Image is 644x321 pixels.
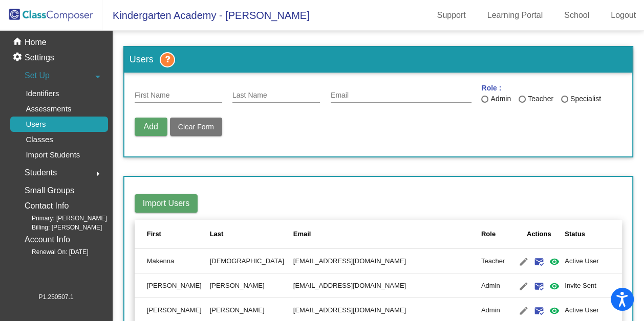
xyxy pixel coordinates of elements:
[144,122,158,131] span: Add
[26,133,53,146] p: Classes
[556,7,597,24] a: School
[26,103,71,115] p: Assessments
[548,305,561,317] mat-icon: visibility
[565,273,622,297] td: Invite Sent
[25,199,69,213] p: Contact Info
[135,248,210,273] td: Makenna
[135,194,198,213] button: Import Users
[513,220,565,248] th: Actions
[331,91,471,100] input: E Mail
[518,305,530,317] mat-icon: edit
[293,248,481,273] td: [EMAIL_ADDRESS][DOMAIN_NAME]
[102,7,310,24] span: Kindergarten Academy - [PERSON_NAME]
[481,248,513,273] td: Teacher
[25,184,74,198] p: Small Groups
[603,7,644,24] a: Logout
[488,94,511,104] div: Admin
[533,256,545,268] mat-icon: mark_email_read
[15,214,107,223] span: Primary: [PERSON_NAME]
[147,229,210,239] div: First
[25,166,57,180] span: Students
[15,223,102,232] span: Billing: [PERSON_NAME]
[25,68,50,83] span: Set Up
[429,7,474,24] a: Support
[135,273,210,297] td: [PERSON_NAME]
[178,123,214,131] span: Clear Form
[481,94,608,107] mat-radio-group: Last Name
[12,52,25,64] mat-icon: settings
[518,280,530,292] mat-icon: edit
[15,247,88,257] span: Renewal On: [DATE]
[92,71,104,83] mat-icon: arrow_drop_down
[565,229,610,239] div: Status
[232,91,320,100] input: Last Name
[293,229,481,239] div: Email
[293,229,311,239] div: Email
[143,199,190,208] span: Import Users
[26,118,46,130] p: Users
[565,248,622,273] td: Active User
[518,256,530,268] mat-icon: edit
[26,149,80,161] p: Import Students
[210,229,224,239] div: Last
[526,94,553,104] div: Teacher
[92,168,104,180] mat-icon: arrow_right
[124,47,632,73] h3: Users
[135,91,222,100] input: First Name
[479,7,551,24] a: Learning Portal
[548,256,561,268] mat-icon: visibility
[481,229,513,239] div: Role
[293,273,481,297] td: [EMAIL_ADDRESS][DOMAIN_NAME]
[170,118,222,136] button: Clear Form
[533,280,545,292] mat-icon: mark_email_read
[210,229,293,239] div: Last
[25,36,47,49] p: Home
[210,273,293,297] td: [PERSON_NAME]
[210,248,293,273] td: [DEMOGRAPHIC_DATA]
[25,52,54,64] p: Settings
[135,118,167,136] button: Add
[147,229,161,239] div: First
[548,280,561,292] mat-icon: visibility
[26,87,59,100] p: Identifiers
[533,305,545,317] mat-icon: mark_email_read
[12,36,25,49] mat-icon: home
[481,83,501,94] mat-label: Role :
[481,229,496,239] div: Role
[481,273,513,297] td: Admin
[565,229,585,239] div: Status
[25,233,70,247] p: Account Info
[568,94,601,104] div: Specialist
